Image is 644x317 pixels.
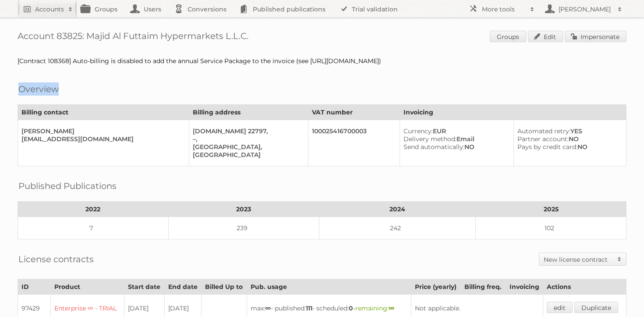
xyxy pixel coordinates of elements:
[18,31,626,44] h1: Account 83825: Majid Al Futtaim Hypermarkets L.L.C.
[21,135,182,143] div: [EMAIL_ADDRESS][DOMAIN_NAME]
[517,135,569,143] span: Partner account:
[124,279,164,295] th: Start date
[506,279,543,295] th: Invoicing
[247,279,411,295] th: Pub. usage
[403,135,456,143] span: Delivery method:
[517,143,577,151] span: Pays by credit card:
[403,143,506,151] div: NO
[18,82,59,96] h2: Overview
[18,217,169,239] td: 7
[18,202,169,217] th: 2022
[349,304,353,312] strong: 0
[476,202,626,217] th: 2025
[403,135,506,143] div: Email
[35,5,64,14] h2: Accounts
[193,143,301,151] div: [GEOGRAPHIC_DATA],
[574,302,618,313] a: Duplicate
[517,135,619,143] div: NO
[403,127,433,135] span: Currency:
[411,279,461,295] th: Price (yearly)
[544,255,613,264] h2: New license contract
[193,151,301,159] div: [GEOGRAPHIC_DATA]
[193,135,301,143] div: –,
[613,253,626,265] span: Toggle
[482,5,526,14] h2: More tools
[476,217,626,239] td: 102
[517,127,570,135] span: Automated retry:
[400,105,626,120] th: Invoicing
[547,302,573,313] a: edit
[18,279,51,295] th: ID
[164,279,202,295] th: End date
[528,31,563,42] a: Edit
[319,202,475,217] th: 2024
[168,217,319,239] td: 239
[308,105,400,120] th: VAT number
[50,279,124,295] th: Product
[355,304,394,312] span: remaining:
[18,105,189,120] th: Billing contact
[565,31,626,42] a: Impersonate
[265,304,271,312] strong: ∞
[189,105,308,120] th: Billing address
[539,253,626,265] a: New license contract
[556,5,613,14] h2: [PERSON_NAME]
[18,253,94,266] h2: License contracts
[306,304,312,312] strong: 111
[460,279,506,295] th: Billing freq.
[21,127,182,135] div: [PERSON_NAME]
[389,304,394,312] strong: ∞
[308,120,400,166] td: 100025416700003
[543,279,626,295] th: Actions
[490,31,526,42] a: Groups
[403,127,506,135] div: EUR
[18,179,117,192] h2: Published Publications
[403,143,464,151] span: Send automatically:
[18,57,626,65] div: [Contract 108368] Auto-billing is disabled to add the annual Service Package to the invoice (see ...
[193,127,301,135] div: [DOMAIN_NAME] 22797,
[517,127,619,135] div: YES
[168,202,319,217] th: 2023
[517,143,619,151] div: NO
[319,217,475,239] td: 242
[202,279,247,295] th: Billed Up to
